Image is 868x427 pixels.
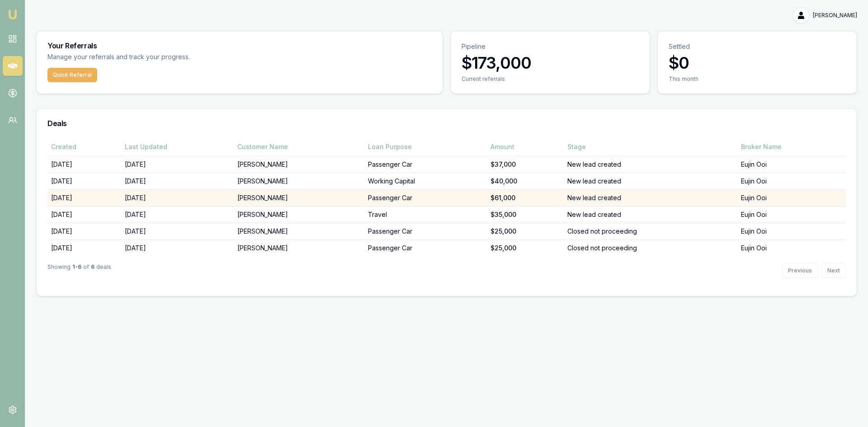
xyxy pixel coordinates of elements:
td: [DATE] [47,206,121,223]
td: New lead created [564,189,737,206]
div: Customer Name [237,142,361,151]
td: Closed not proceeding [564,223,737,239]
p: Manage your referrals and track your progress. [47,52,279,62]
div: $40,000 [491,177,560,186]
td: Eujin Ooi [737,189,846,206]
td: [DATE] [47,239,121,256]
div: Showing of deals [47,263,111,278]
td: Passenger Car [364,156,487,173]
td: [DATE] [47,156,121,173]
td: [DATE] [121,206,234,223]
button: Quick Referral [47,68,97,82]
td: Eujin Ooi [737,156,846,173]
td: [DATE] [47,223,121,239]
td: Eujin Ooi [737,239,846,256]
td: [DATE] [121,173,234,189]
div: $61,000 [491,193,560,202]
td: Eujin Ooi [737,206,846,223]
h3: Your Referrals [47,42,432,49]
td: Eujin Ooi [737,173,846,189]
td: New lead created [564,206,737,223]
h3: $173,000 [462,54,639,72]
td: [DATE] [47,173,121,189]
td: [PERSON_NAME] [234,189,364,206]
div: Amount [491,142,560,151]
strong: 1 - 6 [72,263,81,278]
p: Settled [669,42,846,51]
h3: Deals [47,120,846,127]
td: [PERSON_NAME] [234,206,364,223]
td: [PERSON_NAME] [234,239,364,256]
strong: 6 [91,263,94,278]
div: Current referrals [462,75,639,83]
td: Passenger Car [364,189,487,206]
td: Closed not proceeding [564,239,737,256]
td: [DATE] [47,189,121,206]
img: emu-icon-u.png [7,9,18,20]
td: Passenger Car [364,239,487,256]
td: New lead created [564,156,737,173]
div: Broker Name [741,142,842,151]
h3: $0 [669,54,846,72]
td: Eujin Ooi [737,223,846,239]
span: [PERSON_NAME] [813,12,857,19]
td: [PERSON_NAME] [234,156,364,173]
td: [DATE] [121,156,234,173]
p: Pipeline [462,42,639,51]
div: $25,000 [491,244,560,253]
div: Last Updated [125,142,230,151]
div: Stage [567,142,734,151]
div: Loan Purpose [368,142,483,151]
td: [PERSON_NAME] [234,173,364,189]
div: This month [669,75,846,83]
div: $37,000 [491,160,560,169]
td: Passenger Car [364,223,487,239]
td: [PERSON_NAME] [234,223,364,239]
div: $25,000 [491,227,560,236]
td: [DATE] [121,189,234,206]
div: Created [51,142,118,151]
td: Working Capital [364,173,487,189]
td: New lead created [564,173,737,189]
td: [DATE] [121,239,234,256]
div: $35,000 [491,210,560,219]
td: [DATE] [121,223,234,239]
td: Travel [364,206,487,223]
